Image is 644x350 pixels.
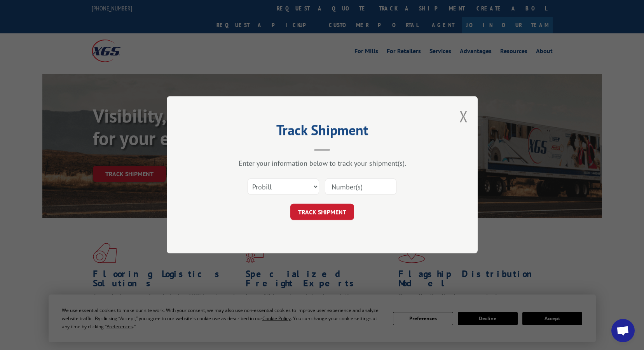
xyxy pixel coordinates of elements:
h2: Track Shipment [206,125,439,139]
div: Open chat [611,319,635,342]
div: Enter your information below to track your shipment(s). [206,159,439,168]
input: Number(s) [325,179,396,195]
button: TRACK SHIPMENT [290,204,354,220]
button: Close modal [459,106,468,126]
